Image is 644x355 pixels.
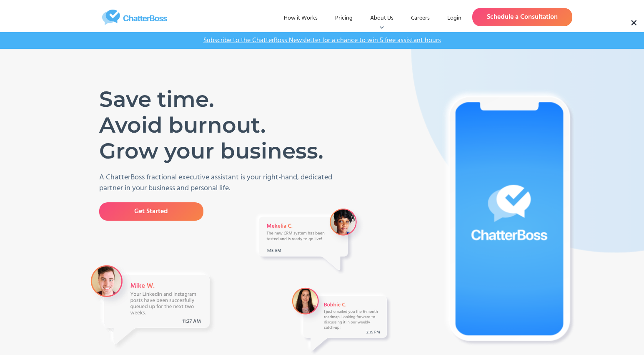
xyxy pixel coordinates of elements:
a: Get Started [99,202,203,221]
a: Login [441,11,468,26]
p: A ChatterBoss fractional executive assistant is your right-hand, dedicated partner in your busine... [99,172,343,194]
div: About Us [370,14,393,23]
a: Schedule a Consultation [472,8,572,26]
img: A Message from VA Mekelia [252,205,367,277]
a: home [72,10,197,25]
div: About Us [363,11,400,26]
a: How it Works [277,11,324,26]
a: Subscribe to the ChatterBoss Newsletter for a chance to win 5 free assistant hours [199,36,445,45]
a: Pricing [328,11,359,26]
a: Careers [404,11,436,26]
img: A message from VA Mike [89,263,216,350]
h1: Save time. Avoid burnout. Grow your business. [99,86,331,164]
